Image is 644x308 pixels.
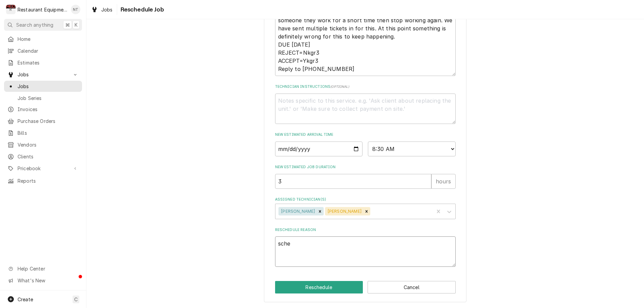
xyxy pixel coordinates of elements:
a: Go to Pricebook [4,163,82,174]
span: Calendar [18,47,79,54]
a: Jobs [88,4,115,15]
div: Restaurant Equipment Diagnostics [18,6,67,13]
select: Time Select [368,142,456,156]
span: Vendors [18,141,79,148]
label: Reschedule Reason [275,227,456,233]
div: hours [431,174,456,189]
span: Clients [18,153,79,160]
a: Go to What's New [4,275,82,286]
div: Nick Tussey's Avatar [71,5,80,14]
a: Go to Jobs [4,69,82,80]
div: Technician Instructions [275,84,456,124]
span: ( optional ) [330,85,349,88]
div: [PERSON_NAME] [278,207,316,216]
a: Calendar [4,45,82,56]
span: Bills [18,129,79,136]
span: What's New [18,277,78,284]
a: Clients [4,151,82,162]
div: R [6,5,16,14]
span: C [74,296,78,303]
label: New Estimated Arrival Time [275,132,456,137]
label: New Estimated Job Duration [275,164,456,170]
span: Reschedule Job [118,5,164,14]
div: Assigned Technician(s) [275,197,456,219]
textarea: sche [275,236,456,267]
span: Jobs [101,6,113,13]
div: Remove Jaired Brunty [363,207,370,216]
button: Cancel [368,281,456,293]
label: Assigned Technician(s) [275,197,456,202]
a: Purchase Orders [4,115,82,127]
span: Help Center [18,265,78,272]
span: Jobs [18,71,69,78]
span: Purchase Orders [18,118,79,125]
div: Restaurant Equipment Diagnostics's Avatar [6,5,16,14]
div: New Estimated Arrival Time [275,132,456,156]
button: Search anything⌘K [4,19,82,31]
a: Home [4,33,82,45]
span: Reports [18,177,79,184]
div: NT [71,5,80,14]
span: ⌘ [65,21,70,28]
a: Invoices [4,104,82,115]
button: Reschedule [275,281,363,293]
div: [PERSON_NAME] [325,207,363,216]
a: Go to Help Center [4,263,82,274]
span: Invoices [18,106,79,113]
span: Pricebook [18,165,69,172]
a: Bills [4,127,82,138]
span: Search anything [16,21,53,28]
div: Reschedule Reason [275,227,456,267]
div: New Estimated Job Duration [275,164,456,188]
div: Button Group Row [275,281,456,293]
span: K [75,21,78,28]
input: Date [275,142,363,156]
a: Job Series [4,93,82,104]
span: Home [18,35,79,43]
span: Job Series [18,95,79,102]
a: Reports [4,175,82,186]
a: Jobs [4,81,82,92]
a: Vendors [4,139,82,150]
div: Remove Van Lucas [316,207,324,216]
span: Jobs [18,83,79,90]
span: Estimates [18,59,79,66]
label: Technician Instructions [275,84,456,89]
span: Create [18,297,33,302]
div: Button Group [275,281,456,293]
a: Estimates [4,57,82,68]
